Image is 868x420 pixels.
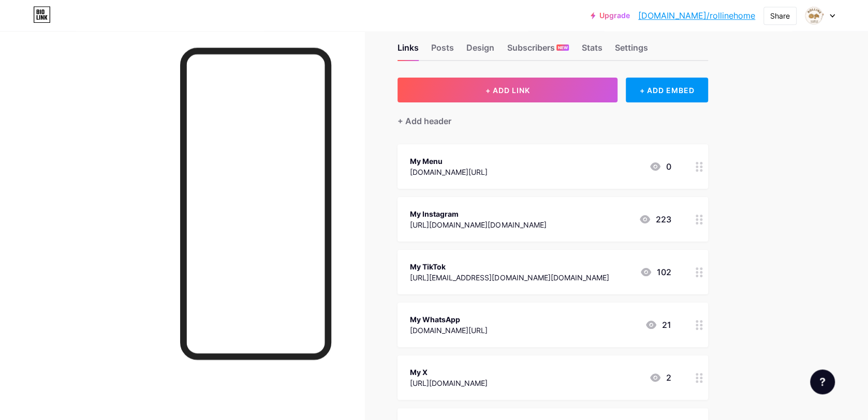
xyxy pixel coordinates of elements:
div: [DOMAIN_NAME][URL] [410,167,488,177]
span: NEW [558,44,568,51]
div: My Menu [410,156,488,167]
div: [URL][DOMAIN_NAME] [410,378,488,388]
div: My WhatsApp [410,314,488,325]
span: + ADD LINK [486,86,530,95]
div: Share [770,10,790,21]
div: + ADD EMBED [626,78,708,102]
div: My X [410,367,488,378]
div: Design [466,41,494,60]
div: 2 [649,371,671,384]
a: [DOMAIN_NAME]/rollinehome [638,9,755,22]
img: rollinehome [804,6,824,25]
div: [URL][EMAIL_ADDRESS][DOMAIN_NAME][DOMAIN_NAME] [410,272,609,283]
a: Upgrade [591,11,630,20]
div: My TikTok [410,261,609,272]
div: Settings [614,41,648,60]
div: 102 [640,266,671,278]
button: + ADD LINK [398,78,617,102]
div: Posts [431,41,454,60]
div: 0 [649,160,671,173]
div: 223 [639,213,671,226]
div: Stats [581,41,602,60]
div: 21 [645,319,671,331]
div: + Add header [398,115,451,127]
div: My Instagram [410,208,546,219]
div: [DOMAIN_NAME][URL] [410,325,488,336]
div: Links [398,41,419,60]
div: Subscribers [507,41,569,60]
div: [URL][DOMAIN_NAME][DOMAIN_NAME] [410,219,546,230]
